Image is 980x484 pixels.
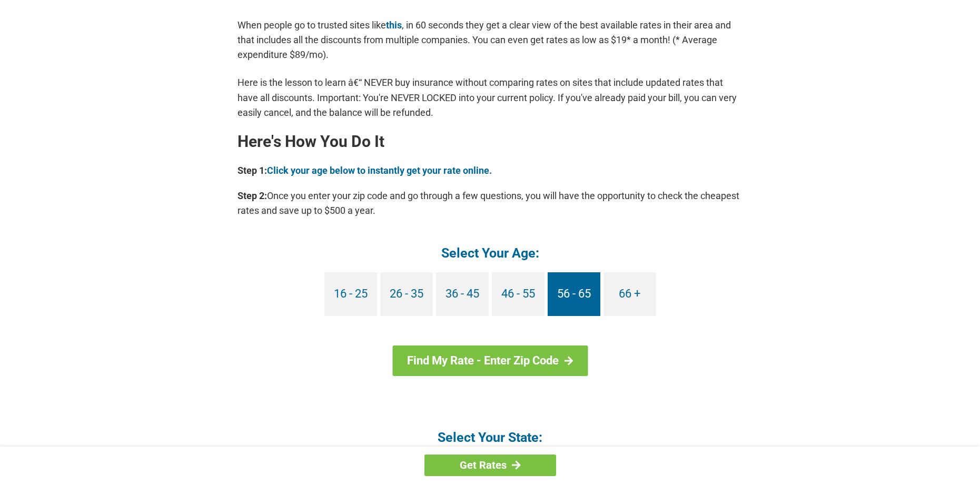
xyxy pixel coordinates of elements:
[492,272,545,316] a: 46 - 55
[237,18,743,62] p: When people go to trusted sites like , in 60 seconds they get a clear view of the best available ...
[603,272,656,316] a: 66 +
[548,272,600,316] a: 56 - 65
[386,19,402,31] a: this
[237,244,743,262] h4: Select Your Age:
[324,272,377,316] a: 16 - 25
[267,165,492,176] a: Click your age below to instantly get your rate online.
[237,165,267,176] b: Step 1:
[424,455,556,476] a: Get Rates
[237,75,743,120] p: Here is the lesson to learn â€“ NEVER buy insurance without comparing rates on sites that include...
[237,429,743,446] h4: Select Your State:
[237,189,743,218] p: Once you enter your zip code and go through a few questions, you will have the opportunity to che...
[436,272,489,316] a: 36 - 45
[380,272,433,316] a: 26 - 35
[392,345,588,376] a: Find My Rate - Enter Zip Code
[237,133,743,150] h2: Here's How You Do It
[237,190,267,201] b: Step 2:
